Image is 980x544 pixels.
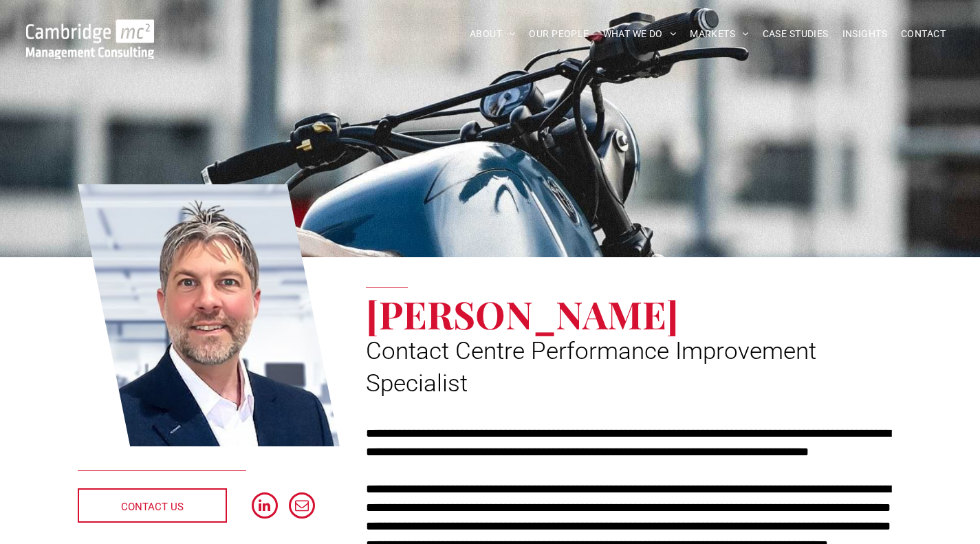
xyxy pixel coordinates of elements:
[366,288,679,339] span: [PERSON_NAME]
[756,23,836,45] a: CASE STUDIES
[121,490,184,524] span: CONTACT US
[26,21,154,36] a: Your Business Transformed | Cambridge Management Consulting
[894,23,952,45] a: CONTACT
[366,337,816,398] span: Contact Centre Performance Improvement Specialist
[522,23,596,45] a: OUR PEOPLE
[683,23,755,45] a: MARKETS
[836,23,894,45] a: INSIGHTS
[26,19,154,59] img: Go to Homepage
[596,23,684,45] a: WHAT WE DO
[252,492,278,522] a: linkedin
[78,182,340,449] a: Simon Kissane | Cambridge Management Consulting > Simon Kissane
[289,492,315,522] a: email
[78,488,227,523] a: CONTACT US
[463,23,523,45] a: ABOUT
